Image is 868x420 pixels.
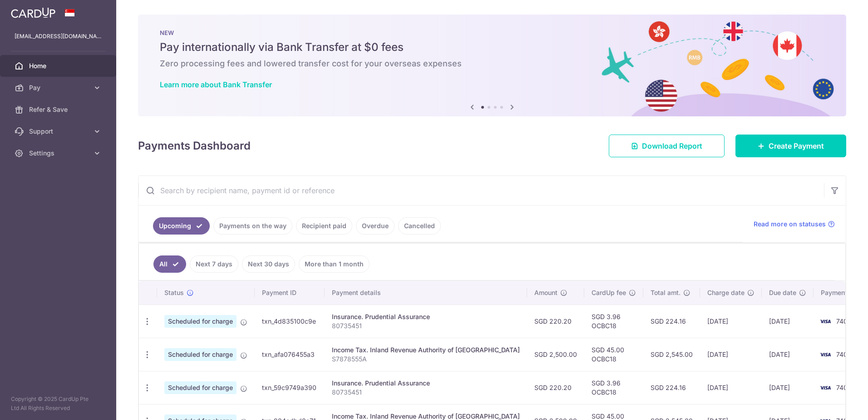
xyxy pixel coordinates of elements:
a: Upcoming [153,217,210,235]
span: Scheduled for charge [164,315,237,328]
td: [DATE] [762,338,814,371]
span: Create Payment [769,140,824,151]
td: [DATE] [762,305,814,338]
td: SGD 2,500.00 [527,338,584,371]
span: Support [29,127,89,136]
td: SGD 3.96 OCBC18 [584,305,643,338]
a: Cancelled [398,217,441,235]
img: Bank transfer banner [138,15,846,116]
th: Payment details [325,281,527,305]
span: Read more on statuses [754,220,826,229]
td: SGD 224.16 [643,371,700,404]
div: Insurance. Prudential Assurance [332,312,520,321]
td: [DATE] [700,338,762,371]
a: Read more on statuses [754,220,835,229]
td: SGD 2,545.00 [643,338,700,371]
span: Pay [29,83,89,92]
span: Charge date [707,288,745,297]
td: [DATE] [700,371,762,404]
p: [EMAIL_ADDRESS][DOMAIN_NAME] [15,32,102,41]
span: Total amt. [651,288,681,297]
p: 80735451 [332,388,520,397]
h4: Payments Dashboard [138,138,251,154]
span: CardUp fee [592,288,626,297]
td: SGD 220.20 [527,305,584,338]
th: Payment ID [255,281,325,305]
td: txn_59c9749a390 [255,371,325,404]
td: SGD 3.96 OCBC18 [584,371,643,404]
h6: Zero processing fees and lowered transfer cost for your overseas expenses [160,58,824,69]
img: CardUp [11,7,55,18]
a: Overdue [356,217,395,235]
p: 80735451 [332,321,520,330]
div: Insurance. Prudential Assurance [332,379,520,388]
a: More than 1 month [299,255,370,273]
span: Due date [769,288,796,297]
td: SGD 45.00 OCBC18 [584,338,643,371]
span: 7400 [836,317,852,325]
span: Amount [534,288,557,297]
span: Scheduled for charge [164,381,237,394]
td: txn_4d835100c9e [255,305,325,338]
span: 7400 [836,350,852,358]
p: NEW [160,29,824,36]
span: Settings [29,149,89,158]
h5: Pay internationally via Bank Transfer at $0 fees [160,40,824,55]
img: Bank Card [816,316,834,327]
span: Download Report [642,140,702,151]
span: 7400 [836,384,852,391]
a: Download Report [609,135,725,157]
span: Scheduled for charge [164,348,237,361]
p: S7878555A [332,355,520,364]
td: [DATE] [762,371,814,404]
span: Home [29,61,89,70]
td: SGD 224.16 [643,305,700,338]
td: SGD 220.20 [527,371,584,404]
a: Recipient paid [296,217,352,235]
input: Search by recipient name, payment id or reference [138,176,824,205]
a: Next 30 days [242,255,295,273]
span: Status [164,288,184,297]
img: Bank Card [816,349,834,360]
a: Payments on the way [213,217,292,235]
span: Refer & Save [29,105,89,114]
a: Learn more about Bank Transfer [160,80,272,89]
a: Create Payment [735,135,846,157]
td: txn_afa076455a3 [255,338,325,371]
a: All [153,255,186,273]
td: [DATE] [700,305,762,338]
div: Income Tax. Inland Revenue Authority of [GEOGRAPHIC_DATA] [332,345,520,355]
a: Next 7 days [190,255,238,273]
img: Bank Card [816,382,834,393]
